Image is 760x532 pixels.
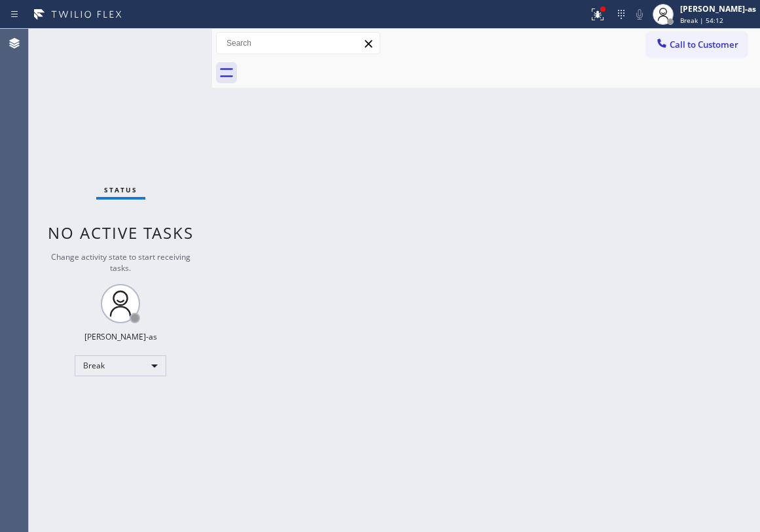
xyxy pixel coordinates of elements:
[75,355,166,376] div: Break
[48,222,194,243] span: No active tasks
[670,39,738,50] span: Call to Customer
[680,3,756,14] div: [PERSON_NAME]-as
[630,5,649,24] button: Mute
[680,16,723,25] span: Break | 54:12
[104,185,137,194] span: Status
[217,33,380,54] input: Search
[84,331,157,342] div: [PERSON_NAME]-as
[51,251,190,274] span: Change activity state to start receiving tasks.
[647,32,747,57] button: Call to Customer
